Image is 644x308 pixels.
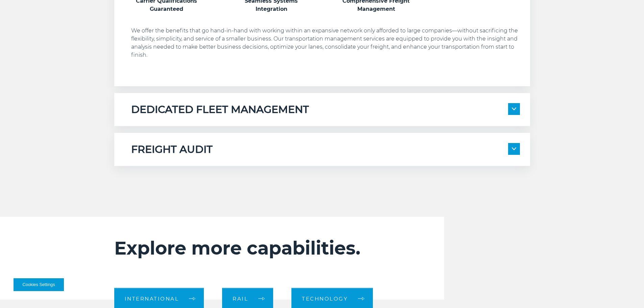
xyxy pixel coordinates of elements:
[512,147,516,150] img: arrow
[131,103,309,116] h5: DEDICATED FLEET MANAGEMENT
[131,27,520,59] p: We offer the benefits that go hand-in-hand with working within an expansive network only afforded...
[512,108,516,110] img: arrow
[302,296,348,301] span: Technology
[14,278,64,291] button: Cookies Settings
[233,296,248,301] span: Rail
[125,296,179,301] span: International
[114,237,404,259] h2: Explore more capabilities.
[131,143,213,156] h5: FREIGHT AUDIT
